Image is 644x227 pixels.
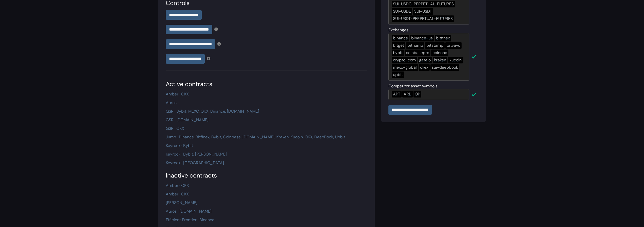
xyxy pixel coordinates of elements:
[392,64,418,71] div: mexc-global
[445,42,462,49] div: bitvavo
[392,8,412,15] div: SUI-USDE
[166,126,184,131] a: GSR · OKX
[430,64,459,71] div: sui-deepbook
[166,209,212,214] a: Auros · [DOMAIN_NAME]
[388,83,438,89] label: Competitor asset symbols
[405,49,430,56] div: coinbasepro
[166,217,214,222] a: Efficient Frontier · Binance
[402,91,413,97] div: ARB
[410,35,434,41] div: binance-us
[431,49,448,56] div: coinone
[166,183,189,188] a: Amber · OKX
[392,57,417,63] div: crypto-com
[166,117,209,122] a: GSR · [DOMAIN_NAME]
[166,109,259,114] a: GSR · Bybit, MEXC, OKX, Binance, [DOMAIN_NAME]
[166,100,178,105] a: Auros ·
[392,35,409,41] div: binance
[448,57,463,63] div: kucoin
[419,64,430,71] div: okex
[166,160,224,165] a: Keyrock · [GEOGRAPHIC_DATA]
[166,134,345,140] a: Jump · Binance, Bitfinex, Bybit, Coinbase, [DOMAIN_NAME], Kraken, Kucoin, OKX, DeepBook, Upbit
[392,42,405,49] div: bitget
[166,171,367,180] div: Inactive contracts
[406,42,424,49] div: bithumb
[392,1,455,7] div: SUI-USDC-PERPETUAL-FUTURES
[166,91,189,97] a: Amber · OKX
[413,8,433,15] div: SUI-USDT
[425,42,445,49] div: bitstamp
[392,15,454,22] div: SUI-USDT-PERPETUAL-FUTURES
[166,143,193,148] a: Keyrock · Bybit
[166,80,367,89] div: Active contracts
[388,27,408,33] label: Exchanges
[392,71,404,78] div: upbit
[433,57,447,63] div: kraken
[392,49,404,56] div: bybit
[166,200,197,205] a: [PERSON_NAME]
[418,57,432,63] div: gateio
[166,152,227,157] a: Keyrock · Bybit, [PERSON_NAME]
[392,91,402,97] div: APT
[413,91,421,97] div: OP
[435,35,451,41] div: bitfinex
[166,191,189,197] a: Amber · OKX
